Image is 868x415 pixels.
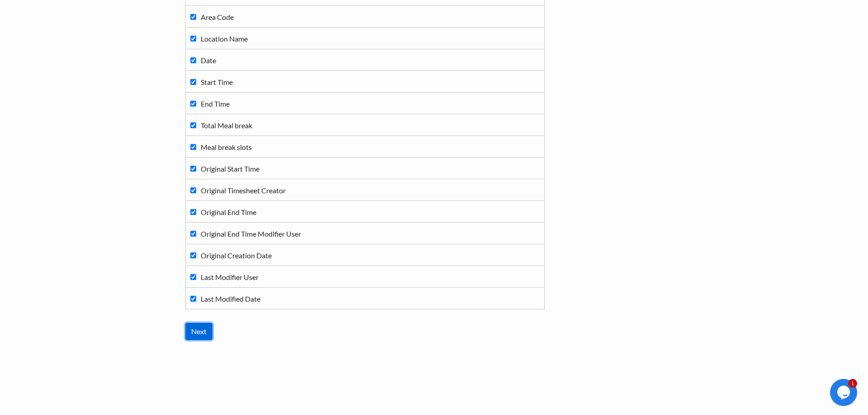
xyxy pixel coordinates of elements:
input: Total Meal break [190,122,196,128]
span: Meal break slots [201,143,252,151]
span: Last Modified Date [201,294,260,303]
span: Location Name [201,34,248,43]
span: Original Start Time [201,164,259,173]
input: Next [185,323,212,340]
input: Meal break slots [190,144,196,150]
span: Date [201,56,216,65]
input: Date [190,57,196,63]
input: Start Time [190,79,196,85]
span: Original End Time [201,208,256,216]
input: Original Start Time [190,166,196,172]
span: Start Time [201,78,233,86]
input: Original Creation Date [190,252,196,258]
iframe: chat widget [830,379,859,406]
span: Original End Time Modifier User [201,229,301,238]
span: Original Timesheet Creator [201,186,286,195]
input: Location Name [190,36,196,42]
input: Last Modified Date [190,296,196,302]
input: Original End Time [190,209,196,215]
input: Last Modifier User [190,274,196,280]
input: Original End Time Modifier User [190,231,196,237]
input: Area Code [190,14,196,20]
input: Original Timesheet Creator [190,187,196,193]
input: End Time [190,101,196,107]
span: Original Creation Date [201,251,272,260]
span: Last Modifier User [201,273,259,281]
span: Area Code [201,13,234,21]
span: Total Meal break [201,121,252,130]
span: End Time [201,99,230,108]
